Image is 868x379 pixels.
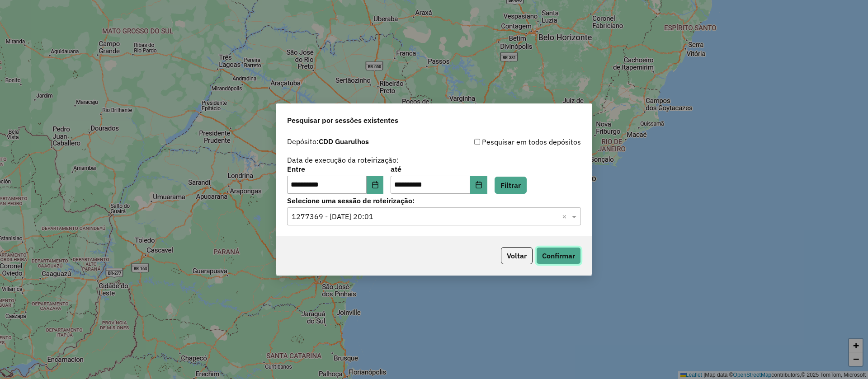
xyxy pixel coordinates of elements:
label: até [391,164,487,174]
button: Filtrar [495,177,527,194]
label: Data de execução da roteirização: [287,154,399,165]
label: Depósito: [287,136,369,147]
button: Choose Date [367,176,384,194]
label: Selecione uma sessão de roteirização: [287,195,581,206]
button: Choose Date [470,176,487,194]
strong: CDD Guarulhos [319,137,369,146]
div: Pesquisar em todos depósitos [434,136,581,147]
button: Voltar [501,247,533,264]
span: Pesquisar por sessões existentes [287,115,398,126]
span: Clear all [562,211,570,222]
button: Confirmar [536,247,581,264]
label: Entre [287,164,383,174]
